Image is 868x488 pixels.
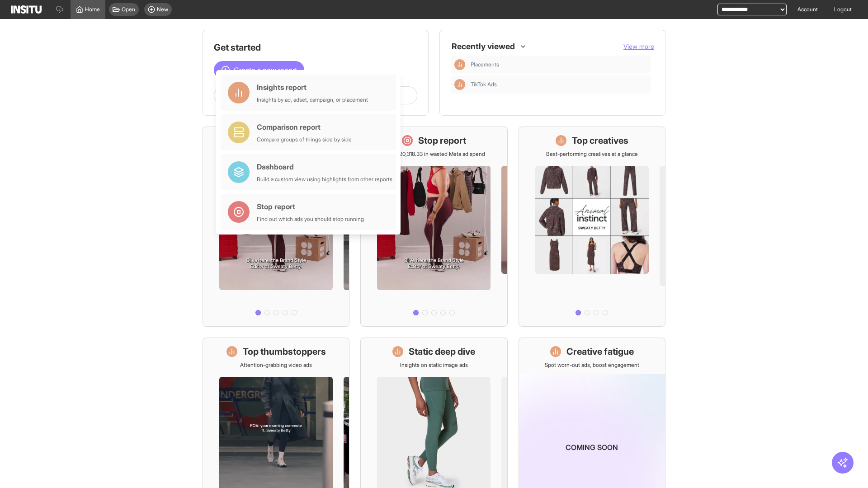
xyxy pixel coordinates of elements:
[454,79,465,90] div: Insights
[360,127,507,327] a: Stop reportSave £20,318.33 in wasted Meta ad spend
[243,345,326,358] h1: Top thumbstoppers
[471,81,647,88] span: TikTok Ads
[257,82,368,93] div: Insights report
[85,6,100,13] span: Home
[623,42,654,51] button: View more
[240,361,312,369] p: Attention-grabbing video ads
[418,134,466,147] h1: Stop report
[623,42,654,50] span: View more
[257,96,368,103] div: Insights by ad, adset, campaign, or placement
[519,127,665,327] a: Top creativesBest-performing creatives at a glance
[257,161,392,172] div: Dashboard
[383,150,485,158] p: Save £20,318.33 in wasted Meta ad spend
[471,61,499,68] span: Placements
[257,176,392,183] div: Build a custom view using highlights from other reports
[214,41,417,54] h1: Get started
[11,5,42,14] img: Logo
[257,122,352,132] div: Comparison report
[257,216,364,223] div: Find out which ads you should stop running
[203,127,349,327] a: What's live nowSee all active ads instantly
[157,6,168,13] span: New
[572,134,628,147] h1: Top creatives
[546,150,638,158] p: Best-performing creatives at a glance
[257,136,352,143] div: Compare groups of things side by side
[409,345,475,358] h1: Static deep dive
[257,201,364,212] div: Stop report
[214,61,304,79] button: Create a new report
[234,65,297,75] span: Create a new report
[471,61,647,68] span: Placements
[471,81,497,88] span: TikTok Ads
[122,6,135,13] span: Open
[454,59,465,70] div: Insights
[400,361,468,369] p: Insights on static image ads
